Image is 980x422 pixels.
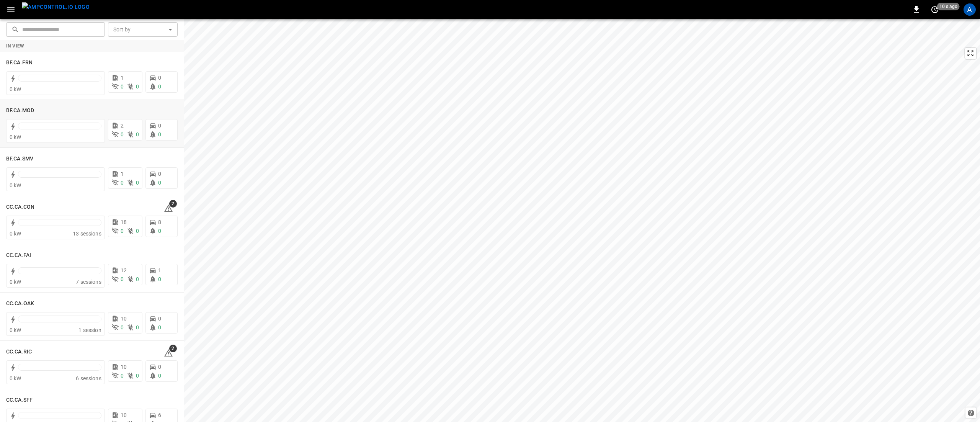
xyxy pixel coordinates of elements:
span: 0 [121,324,124,330]
img: ampcontrol.io logo [22,2,90,12]
span: 6 sessions [76,375,101,381]
span: 0 [136,131,139,137]
span: 0 [158,131,161,137]
span: 0 [136,180,139,186]
span: 0 [158,180,161,186]
span: 0 [136,276,139,282]
span: 0 [121,180,124,186]
span: 12 [121,267,127,273]
strong: In View [6,43,24,49]
span: 0 [158,364,161,370]
span: 0 [158,276,161,282]
span: 2 [121,123,124,129]
span: 0 [121,373,124,379]
span: 6 [158,412,161,418]
span: 7 sessions [76,279,101,285]
span: 0 [136,83,139,90]
span: 10 s ago [937,3,960,10]
span: 13 sessions [73,231,101,237]
span: 1 [158,267,161,273]
span: 2 [169,345,177,352]
button: set refresh interval [929,3,941,16]
span: 0 kW [10,279,21,285]
span: 0 kW [10,134,21,140]
div: profile-icon [964,3,976,16]
span: 0 [136,324,139,330]
span: 0 [136,228,139,234]
span: 2 [169,200,177,208]
h6: BF.CA.SMV [6,155,33,163]
span: 0 [121,228,124,234]
h6: CC.CA.CON [6,203,34,211]
span: 0 [158,228,161,234]
span: 0 [121,83,124,90]
span: 0 [121,131,124,137]
span: 0 kW [10,182,21,188]
span: 0 [121,276,124,282]
span: 0 kW [10,86,21,92]
span: 0 [136,373,139,379]
span: 0 [158,373,161,379]
span: 0 kW [10,231,21,237]
span: 8 [158,219,161,225]
span: 1 [121,171,124,177]
span: 0 [158,123,161,129]
span: 0 kW [10,375,21,381]
span: 18 [121,219,127,225]
span: 10 [121,412,127,418]
span: 0 [158,316,161,322]
span: 10 [121,316,127,322]
h6: BF.CA.MOD [6,106,34,115]
h6: CC.CA.SFF [6,396,33,404]
span: 0 kW [10,327,21,333]
span: 1 session [78,327,101,333]
h6: CC.CA.FAI [6,251,31,260]
span: 10 [121,364,127,370]
span: 0 [158,83,161,90]
span: 0 [158,75,161,81]
span: 0 [158,324,161,330]
h6: BF.CA.FRN [6,59,33,67]
h6: CC.CA.OAK [6,299,34,308]
h6: CC.CA.RIC [6,348,32,356]
span: 1 [121,75,124,81]
span: 0 [158,171,161,177]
